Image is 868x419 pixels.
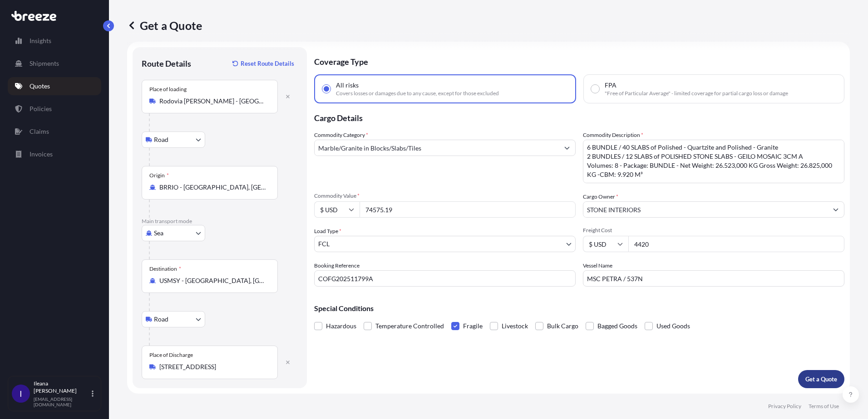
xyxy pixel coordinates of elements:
[314,47,844,74] p: Coverage Type
[809,403,839,410] a: Terms of Use
[336,81,359,90] span: All risks
[547,319,578,333] span: Bulk Cargo
[149,351,193,359] div: Place of Discharge
[463,319,483,333] span: Fragile
[583,131,643,140] label: Commodity Description
[34,380,90,395] p: Ileana [PERSON_NAME]
[591,85,599,93] input: FPA"Free of Particular Average" - limited coverage for partial cargo loss or damage
[159,97,266,106] input: Place of loading
[502,319,528,333] span: Livestock
[805,375,837,384] p: Get a Quote
[8,32,101,50] a: Insights
[30,36,51,45] p: Insights
[154,135,168,144] span: Road
[314,236,576,252] button: FCL
[20,389,22,398] span: I
[228,56,298,71] button: Reset Route Details
[8,145,101,163] a: Invoices
[583,201,828,218] input: Full name
[605,90,788,97] span: "Free of Particular Average" - limited coverage for partial cargo loss or damage
[142,225,205,241] button: Select transport
[30,127,49,136] p: Claims
[314,261,360,270] label: Booking Reference
[241,59,294,68] p: Reset Route Details
[159,276,266,285] input: Destination
[360,201,576,218] input: Type amount
[314,131,368,140] label: Commodity Category
[30,59,59,68] p: Shipments
[8,100,101,118] a: Policies
[154,315,168,324] span: Road
[559,140,575,156] button: Show suggestions
[605,81,616,90] span: FPA
[336,90,499,97] span: Covers losses or damages due to any cause, except for those excluded
[142,132,205,148] button: Select transport
[314,103,844,131] p: Cargo Details
[318,239,330,248] span: FCL
[768,403,801,410] a: Privacy Policy
[583,227,844,234] span: Freight Cost
[127,18,202,33] p: Get a Quote
[314,270,576,287] input: Your internal reference
[142,58,191,69] p: Route Details
[142,218,298,225] p: Main transport mode
[597,319,637,333] span: Bagged Goods
[314,305,844,312] p: Special Conditions
[583,192,618,201] label: Cargo Owner
[315,140,559,156] input: Select a commodity type
[30,82,50,91] p: Quotes
[149,265,181,273] div: Destination
[798,370,844,388] button: Get a Quote
[8,77,101,95] a: Quotes
[149,86,187,93] div: Place of loading
[583,270,844,287] input: Enter name
[8,54,101,73] a: Shipments
[314,227,341,236] span: Load Type
[154,229,163,238] span: Sea
[314,192,576,200] span: Commodity Value
[326,319,356,333] span: Hazardous
[159,183,266,192] input: Origin
[583,261,612,270] label: Vessel Name
[322,85,330,93] input: All risksCovers losses or damages due to any cause, except for those excluded
[159,362,266,371] input: Place of Discharge
[656,319,690,333] span: Used Goods
[628,236,844,252] input: Enter amount
[375,319,444,333] span: Temperature Controlled
[149,172,169,179] div: Origin
[30,150,53,159] p: Invoices
[30,104,52,113] p: Policies
[8,122,101,141] a: Claims
[828,201,844,218] button: Show suggestions
[34,396,90,407] p: [EMAIL_ADDRESS][DOMAIN_NAME]
[142,311,205,327] button: Select transport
